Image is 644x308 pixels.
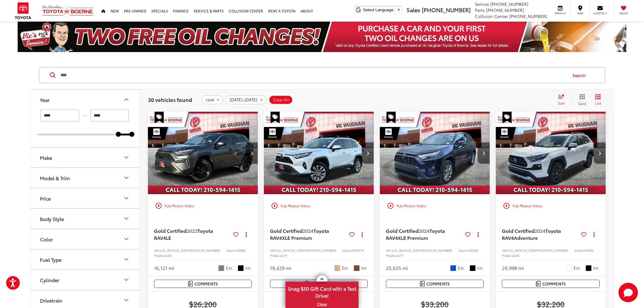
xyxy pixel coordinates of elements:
[123,154,130,161] div: Make
[271,112,280,123] span: Special
[478,232,479,237] span: dropdown dots
[478,142,490,164] button: Next image
[363,8,394,12] span: Select Language
[154,248,160,253] span: VIN:
[362,232,363,237] span: dropdown dots
[593,142,606,164] button: Next image
[502,227,534,234] span: Gold Certified
[590,94,606,106] button: List View
[502,112,512,123] span: Special
[194,281,218,287] span: Comments
[386,264,408,271] div: 25,625 mi
[270,227,347,241] a: Gold Certified2024Toyota RAV4XLE Premium
[361,265,368,271] span: Int.
[246,142,258,164] button: Next image
[470,265,476,271] span: Black
[450,265,456,271] span: Blue
[154,253,164,258] span: Model:
[270,264,291,271] div: 19,429 mi
[574,265,581,271] span: Ext.
[226,248,235,253] span: Stock:
[502,248,508,253] span: VIN:
[187,227,198,234] span: 2023
[245,265,252,271] span: Int.
[418,227,429,234] span: 2024
[473,229,484,240] button: Actions
[154,227,231,241] a: Gold Certified2023Toyota RAV4LE
[380,112,490,195] img: 2024 Toyota RAV4 XLE Premium
[380,112,490,194] div: 2024 Toyota RAV4 XLE Premium 0
[225,95,267,104] button: remove 2023-2024
[502,227,561,241] span: Toyota RAV4
[514,234,538,241] span: Adventure
[386,253,396,258] span: Model:
[246,232,247,237] span: dropdown dots
[354,265,360,271] span: Nutmeg
[593,232,595,237] span: dropdown dots
[477,265,484,271] span: Int.
[269,95,293,104] button: Clear All
[123,215,130,222] div: Body Style
[586,265,592,271] span: Black
[148,112,258,195] img: 2023 Toyota RAV4 LE
[342,248,351,253] span: Stock:
[282,234,312,241] span: XLE Premium
[558,100,565,106] span: Sort
[226,265,233,271] span: Ext.
[553,11,567,15] span: Service
[286,282,358,301] span: Snag $50 Gift Card with a Test Drive!
[123,235,130,243] div: Color
[387,112,396,123] span: Special
[502,264,524,271] div: 29,998 mi
[30,270,140,290] button: CylinderCylinder
[397,8,401,12] span: ▼
[40,97,50,103] div: Year
[30,188,140,208] button: PricePrice
[235,248,246,253] span: A10882
[160,248,220,253] span: [US_VEHICLE_IDENTIFICATION_NUMBER]
[30,168,140,188] button: Model & TrimModel & Trim
[386,248,392,253] span: VIN:
[123,276,130,283] div: Cylinder
[512,253,519,258] span: 4446
[155,112,164,123] span: Special
[164,253,171,258] span: 4430
[206,97,214,102] span: rav4
[380,112,490,194] a: 2024 Toyota RAV4 XLE Premium2024 Toyota RAV4 XLE Premium2024 Toyota RAV4 XLE Premium2024 Toyota R...
[342,265,349,271] span: Ext.
[201,95,223,104] button: remove rav4
[30,250,140,269] button: Fuel TypeFuel Type
[218,265,224,271] span: Gray
[617,11,630,15] span: Saved
[238,265,244,271] span: Black
[618,283,638,302] svg: Start Chat
[502,227,579,241] a: Gold Certified2024Toyota RAV4Adventure
[534,227,545,234] span: 2024
[148,112,258,194] div: 2023 Toyota RAV4 LE 0
[148,112,258,194] a: 2023 Toyota RAV4 LE2023 Toyota RAV4 LE2023 Toyota RAV4 LE2023 Toyota RAV4 LE
[303,227,313,234] span: 2024
[40,216,64,222] div: Body Style
[40,110,79,121] input: minimum
[188,281,193,286] img: Comments
[40,297,62,303] div: Drivetrain
[270,280,368,288] button: Comments
[90,110,129,121] input: maximum
[30,229,140,249] button: ColorColor
[422,6,471,14] span: [PHONE_NUMBER]
[30,148,140,167] button: MakeMake
[264,112,374,195] img: 2024 Toyota RAV4 XLE Premium
[166,234,171,241] span: LE
[123,174,130,181] div: Model & Trim
[40,175,70,181] div: Model & Trim
[148,96,192,103] span: 30 vehicles found
[42,5,94,17] img: Vic Vaughan Toyota of Boerne
[458,265,465,271] span: Ext.
[386,280,484,288] button: Comments
[490,1,528,7] span: [PHONE_NUMBER]
[60,68,567,82] form: Search by Make, Model, or Keyword
[567,68,594,83] button: Search
[280,253,287,258] span: 4477
[566,265,572,271] span: White
[502,253,512,258] span: Model:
